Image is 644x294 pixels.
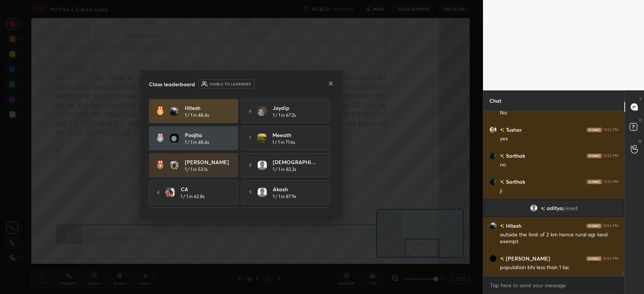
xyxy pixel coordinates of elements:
[500,135,618,143] div: yes
[489,222,497,230] img: 981c3d78cc69435fbb46153ab4220aa1.jpg
[504,152,525,160] h6: Sarthak
[587,128,602,132] img: iconic-dark.1390631f.png
[273,185,320,193] h4: Akash
[541,207,545,211] img: no-rating-badge.077c3623.svg
[500,224,504,228] img: no-rating-badge.077c3623.svg
[170,107,179,116] img: 981c3d78cc69435fbb46153ab4220aa1.jpg
[181,185,227,193] h4: CA
[500,264,618,271] div: population bhi less than 1 lac
[185,112,209,119] h5: 1 / 1 in 48.4s
[603,154,618,158] div: 12:52 PM
[483,111,624,276] div: grid
[489,255,497,262] img: 62926b773acf452eba01c796c3415993.jpg
[489,126,497,134] img: 0c25e64eb9e04cb8a519bd9f6a965bcd.jpg
[500,154,504,158] img: no-rating-badge.077c3623.svg
[639,139,642,144] p: G
[249,162,252,169] h5: 8
[530,204,538,212] img: default.png
[504,222,521,230] h6: Hitesh
[273,158,320,166] h4: [DEMOGRAPHIC_DATA]
[504,126,522,134] h6: Tushar
[489,152,497,160] img: fed050bd1c774118bd392d138043e64e.jpg
[249,189,252,196] h5: 9
[563,205,578,211] span: joined
[500,187,618,195] div: ji
[209,81,251,87] h6: Visible to learners
[157,161,163,170] img: rank-3.169bc593.svg
[587,154,602,158] img: iconic-dark.1390631f.png
[586,256,601,261] img: iconic-dark.1390631f.png
[249,108,252,114] h5: 6
[273,112,296,119] h5: 1 / 1 in 67.2s
[603,224,618,228] div: 12:54 PM
[258,107,267,116] img: fb0284f353b6470fba481f642408ba31.jpg
[586,224,601,228] img: iconic-dark.1390631f.png
[272,139,295,146] h5: 1 / 1 in 71.6s
[149,80,195,88] h4: Class leaderboard
[185,104,232,112] h4: Hitesh
[587,180,602,184] img: iconic-dark.1390631f.png
[273,104,320,112] h4: Joydip
[500,180,504,184] img: no-rating-badge.077c3623.svg
[170,161,179,170] img: e00c7f2312a5406d81af1152c2458405.jpg
[257,134,266,143] img: b537c7b5524d4107a53ab31f909b35fa.jpg
[483,91,507,111] p: Chat
[185,158,232,166] h4: [PERSON_NAME]
[639,117,642,123] p: D
[500,109,618,117] div: No
[170,134,179,143] img: 0a5f656ff4844198b7fdef64c6032338.jpg
[181,193,204,200] h5: 1 / 1 in 62.8s
[500,161,618,169] div: no
[157,189,160,196] h5: 4
[185,131,232,139] h4: poojita
[258,161,267,170] img: default.png
[639,96,642,102] p: T
[500,231,618,245] div: outside the limit of 2 km hence rural agr land exempt
[603,180,618,184] div: 12:53 PM
[500,257,504,261] img: no-rating-badge.077c3623.svg
[157,107,164,116] img: rank-1.ed6cb560.svg
[603,128,618,132] div: 12:52 PM
[185,166,207,173] h5: 1 / 1 in 53.1s
[272,131,319,139] h4: Meeath
[273,166,296,173] h5: 1 / 1 in 82.2s
[185,139,209,146] h5: 1 / 1 in 48.4s
[504,254,550,262] h6: [PERSON_NAME]
[547,205,563,211] span: aditya
[504,178,525,186] h6: Sarthak
[258,188,267,197] img: default.png
[166,188,175,197] img: 562e74c712064ef1b7085d4649ad5a86.jpg
[603,256,618,261] div: 12:55 PM
[157,134,163,143] img: rank-2.3a33aca6.svg
[500,128,504,132] img: no-rating-badge.077c3623.svg
[249,135,251,142] h5: 7
[273,193,296,200] h5: 1 / 1 in 87.9s
[489,178,497,186] img: fed050bd1c774118bd392d138043e64e.jpg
